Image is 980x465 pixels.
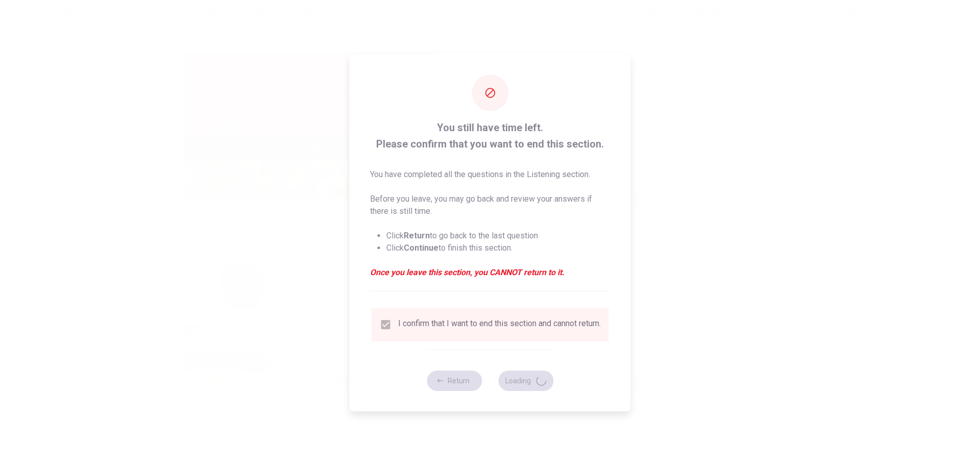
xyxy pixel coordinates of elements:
[404,231,430,240] strong: Return
[404,243,438,253] strong: Continue
[398,319,601,331] div: I confirm that I want to end this section and cannot return.
[386,230,610,242] li: Click to go back to the last question
[498,371,553,391] button: Loading
[370,193,610,217] p: Before you leave, you may go back and review your answers if there is still time.
[427,371,482,391] button: Return
[386,242,610,254] li: Click to finish this section.
[370,168,610,181] p: You have completed all the questions in the Listening section.
[370,119,610,152] span: You still have time left. Please confirm that you want to end this section.
[370,266,610,279] em: Once you leave this section, you CANNOT return to it.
